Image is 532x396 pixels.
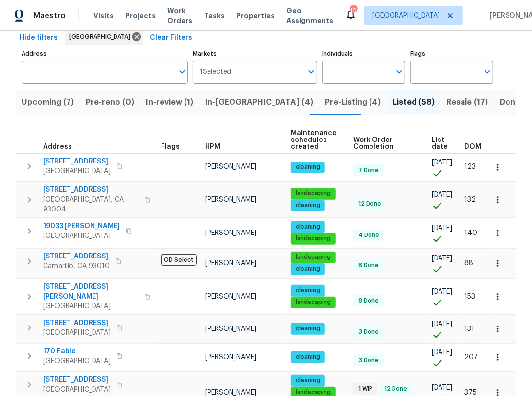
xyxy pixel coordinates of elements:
[43,166,111,176] span: [GEOGRAPHIC_DATA]
[432,255,452,262] span: [DATE]
[65,29,143,45] div: [GEOGRAPHIC_DATA]
[354,385,376,393] span: 1 WIP
[432,288,452,295] span: [DATE]
[353,137,415,150] span: Work Order Completion
[43,347,111,356] span: 170 Fable
[354,356,383,365] span: 3 Done
[175,65,189,79] button: Open
[464,230,477,236] span: 140
[354,200,385,208] span: 12 Done
[205,326,256,332] span: [PERSON_NAME]
[432,225,452,232] span: [DATE]
[43,375,111,385] span: [STREET_ADDRESS]
[86,95,134,109] span: Pre-reno (0)
[432,191,452,198] span: [DATE]
[354,297,383,305] span: 8 Done
[304,65,318,79] button: Open
[20,32,58,44] span: Hide filters
[150,32,192,44] span: Clear Filters
[43,195,139,214] span: [GEOGRAPHIC_DATA], CA 93004
[464,196,476,203] span: 132
[16,29,62,47] button: Hide filters
[43,328,111,338] span: [GEOGRAPHIC_DATA]
[372,11,440,21] span: [GEOGRAPHIC_DATA]
[43,221,120,231] span: 19033 [PERSON_NAME]
[205,230,256,236] span: [PERSON_NAME]
[464,260,473,267] span: 88
[93,11,114,21] span: Visits
[43,261,110,271] span: Camarillo, CA 93010
[464,326,474,332] span: 131
[380,385,411,393] span: 12 Done
[200,68,231,76] span: 1 Selected
[205,95,313,109] span: In-[GEOGRAPHIC_DATA] (4)
[464,389,477,396] span: 375
[292,201,324,210] span: cleaning
[22,95,74,109] span: Upcoming (7)
[43,282,139,302] span: [STREET_ADDRESS][PERSON_NAME]
[161,254,197,266] span: OD Select
[167,6,192,25] span: Work Orders
[43,231,120,241] span: [GEOGRAPHIC_DATA]
[146,95,193,109] span: In-review (1)
[43,318,111,328] span: [STREET_ADDRESS]
[125,11,156,21] span: Projects
[205,260,256,267] span: [PERSON_NAME]
[43,157,111,166] span: [STREET_ADDRESS]
[325,95,381,109] span: Pre-Listing (4)
[432,159,452,166] span: [DATE]
[410,51,493,57] label: Flags
[205,354,256,361] span: [PERSON_NAME]
[291,130,337,150] span: Maintenance schedules created
[292,376,324,385] span: cleaning
[292,253,335,261] span: landscaping
[432,137,448,150] span: List date
[354,166,383,175] span: 7 Done
[354,328,383,336] span: 3 Done
[446,95,488,109] span: Resale (17)
[292,265,324,273] span: cleaning
[43,356,111,366] span: [GEOGRAPHIC_DATA]
[292,286,324,295] span: cleaning
[146,29,196,47] button: Clear Filters
[292,223,324,231] span: cleaning
[354,231,383,239] span: 4 Done
[464,354,478,361] span: 207
[43,302,139,311] span: [GEOGRAPHIC_DATA]
[292,234,335,243] span: landscaping
[292,163,324,171] span: cleaning
[292,325,324,333] span: cleaning
[292,298,335,306] span: landscaping
[432,349,452,356] span: [DATE]
[464,293,475,300] span: 153
[205,143,220,150] span: HPM
[354,261,383,270] span: 8 Done
[432,384,452,391] span: [DATE]
[464,143,481,150] span: DOM
[393,95,435,109] span: Listed (58)
[292,189,335,198] span: landscaping
[292,353,324,361] span: cleaning
[205,163,256,170] span: [PERSON_NAME]
[43,385,111,395] span: [GEOGRAPHIC_DATA]
[205,293,256,300] span: [PERSON_NAME]
[236,11,275,21] span: Properties
[432,321,452,327] span: [DATE]
[481,65,494,79] button: Open
[350,6,357,16] div: 10
[393,65,406,79] button: Open
[43,143,72,150] span: Address
[22,51,188,57] label: Address
[286,6,333,25] span: Geo Assignments
[205,196,256,203] span: [PERSON_NAME]
[193,51,318,57] label: Markets
[33,11,66,21] span: Maestro
[204,12,225,19] span: Tasks
[161,143,180,150] span: Flags
[205,389,256,396] span: [PERSON_NAME]
[322,51,405,57] label: Individuals
[464,163,476,170] span: 123
[43,185,139,195] span: [STREET_ADDRESS]
[43,252,110,261] span: [STREET_ADDRESS]
[69,32,134,42] span: [GEOGRAPHIC_DATA]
